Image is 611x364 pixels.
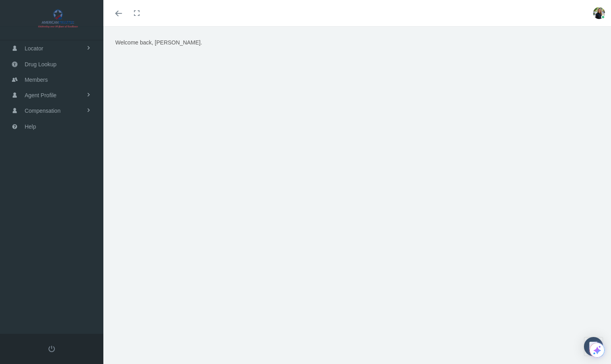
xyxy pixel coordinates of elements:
span: Help [25,119,36,134]
span: Drug Lookup [25,57,56,72]
div: Open Intercom Messenger [584,337,603,356]
img: S_Profile_Picture_16535.jpeg [593,7,605,19]
span: Members [25,72,48,87]
span: Locator [25,41,43,56]
span: Compensation [25,103,60,118]
span: Welcome back, [PERSON_NAME]. [115,39,202,46]
img: Icon [592,345,602,355]
span: Agent Profile [25,88,56,103]
img: AMERICAN TRUSTEE [10,9,106,29]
